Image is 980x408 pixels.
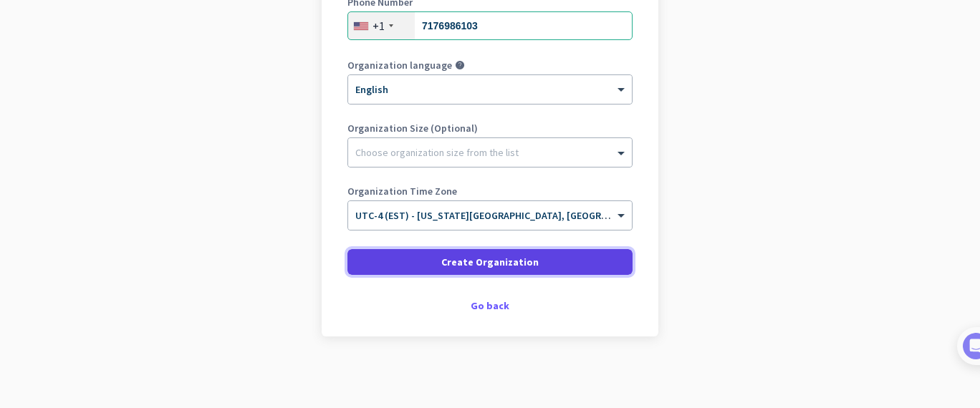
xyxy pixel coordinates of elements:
[455,60,465,70] i: help
[347,249,633,275] button: Create Organization
[347,301,633,311] div: Go back
[347,186,633,196] label: Organization Time Zone
[373,19,385,33] div: +1
[347,60,452,70] label: Organization language
[347,123,633,133] label: Organization Size (Optional)
[347,11,633,40] input: 201-555-0123
[441,255,539,269] span: Create Organization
